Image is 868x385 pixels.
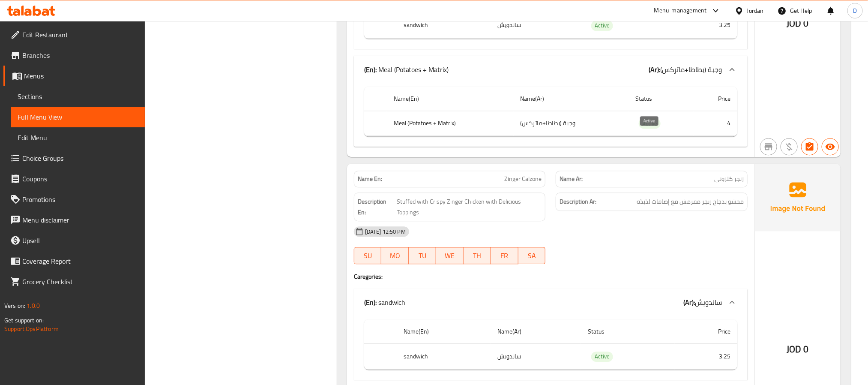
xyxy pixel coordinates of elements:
span: وجبة (بطاطا+ماتركس) [660,63,722,76]
a: Choice Groups [3,148,145,168]
table: choices table [364,87,737,137]
span: Edit Menu [18,132,138,143]
a: Edit Menu [11,127,145,148]
a: Menus [3,66,145,86]
span: FR [494,250,515,262]
th: Name(En) [397,319,491,344]
a: Coverage Report [3,251,145,271]
span: Menus [24,71,138,81]
div: (En): sandwich(Ar):ساندويش [354,289,748,316]
th: Price [694,87,737,111]
div: (En): Meal (Potatoes + Matrix)(Ar):وجبة (بطاطا+ماتركس) [354,56,748,83]
a: Upsell [3,230,145,251]
div: Jordan [747,6,764,15]
span: SA [522,250,542,262]
span: Active [591,352,613,361]
button: SU [354,247,382,264]
a: Support.OpsPlatform [4,323,59,334]
a: Promotions [3,189,145,210]
p: sandwich [364,297,405,307]
h4: Caregories: [354,272,748,281]
span: Active [639,119,661,129]
td: ساندويش [491,13,581,38]
span: TH [467,250,488,262]
th: Name(Ar) [491,319,581,344]
span: زنجر كلزوني [714,174,744,183]
b: (Ar): [649,63,660,76]
td: وجبة (بطاطا+ماتركس) [514,111,629,136]
button: Not branch specific item [760,138,777,155]
button: Has choices [801,138,818,155]
button: TH [464,247,491,264]
button: TU [409,247,436,264]
span: Stuffed with Crispy Zinger Chicken with Delicious Toppings [397,196,542,217]
span: JOD [787,15,802,32]
table: choices table [364,319,737,370]
th: Meal (Potatoes + Matrix) [387,111,513,136]
th: Name(Ar) [514,87,629,111]
a: Grocery Checklist [3,271,145,292]
span: WE [440,250,460,262]
span: D [853,6,857,15]
span: TU [412,250,433,262]
span: Edit Restaurant [22,30,138,40]
button: FR [491,247,518,264]
span: Zinger Calzone [504,174,542,183]
span: Choice Groups [22,153,138,163]
span: JOD [787,341,802,358]
div: Menu-management [654,6,707,16]
span: 0 [803,15,808,32]
b: (Ar): [683,296,695,309]
button: WE [436,247,464,264]
th: sandwich [397,13,491,38]
button: SA [518,247,546,264]
td: ساندويش [491,344,581,369]
span: Full Menu View [18,112,138,122]
span: Promotions [22,194,138,205]
span: 0 [803,341,808,358]
span: محشو بدجاج زنجر مقرمش مع إضافات لذيذة [637,196,744,207]
strong: Description En: [358,196,395,217]
th: Status [581,319,674,344]
a: Edit Restaurant [3,24,145,45]
a: Menu disclaimer [3,210,145,230]
p: Meal (Potatoes + Matrix) [364,64,449,75]
b: (En): [364,63,377,76]
span: [DATE] 12:50 PM [362,228,409,236]
span: Coupons [22,174,138,184]
span: Sections [18,91,138,102]
a: Coupons [3,168,145,189]
button: Available [822,138,839,155]
a: Sections [11,86,145,107]
td: 3.25 [675,13,737,38]
span: ساندويش [695,296,722,309]
span: Coverage Report [22,256,138,266]
th: Status [629,87,694,111]
td: 4 [694,111,737,136]
span: Upsell [22,235,138,246]
span: MO [385,250,405,262]
b: (En): [364,296,377,309]
span: 1.0.0 [27,300,40,311]
span: Menu disclaimer [22,215,138,225]
strong: Name Ar: [560,174,583,183]
span: SU [358,250,378,262]
th: Name(En) [387,87,513,111]
strong: Name En: [358,174,382,183]
strong: Description Ar: [560,196,596,207]
button: MO [381,247,409,264]
button: Purchased item [781,138,798,155]
span: Grocery Checklist [22,277,138,287]
td: 3.25 [675,344,737,369]
span: Version: [4,300,25,311]
a: Branches [3,45,145,66]
th: Price [675,319,737,344]
span: Get support on: [4,315,44,326]
a: Full Menu View [11,107,145,127]
img: Ae5nvW7+0k+MAAAAAElFTkSuQmCC [755,164,841,231]
th: sandwich [397,344,491,369]
span: Branches [22,50,138,60]
span: Active [591,21,613,30]
div: Active [591,352,613,362]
